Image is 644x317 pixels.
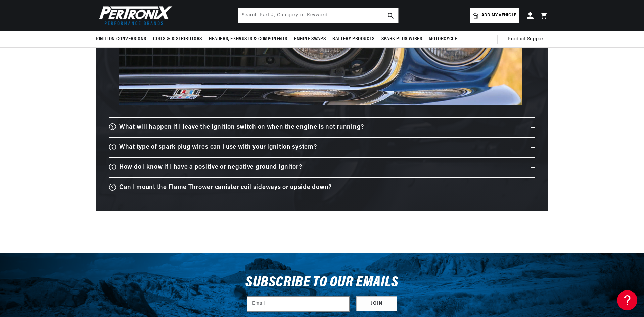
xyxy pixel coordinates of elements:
[119,182,332,193] h3: Can I mount the Flame Thrower canister coil sideways or upside down?
[109,178,535,198] summary: Can I mount the Flame Thrower canister coil sideways or upside down?
[96,31,150,47] summary: Ignition Conversions
[109,138,535,157] summary: What type of spark plug wires can I use with your ignition system?
[109,158,535,177] summary: How do I know if I have a positive or negative ground Ignitor?
[381,36,422,43] span: Spark Plug Wires
[508,36,545,43] span: Product Support
[247,297,349,311] input: Email
[425,31,460,47] summary: Motorcycle
[481,12,516,19] span: Add my vehicle
[508,31,548,47] summary: Product Support
[119,122,364,133] h3: What will happen if I leave the ignition switch on when the engine is not running?
[356,296,397,311] button: Subscribe
[470,8,519,23] a: Add my vehicle
[291,31,329,47] summary: Engine Swaps
[150,31,205,47] summary: Coils & Distributors
[378,31,426,47] summary: Spark Plug Wires
[119,142,317,153] h3: What type of spark plug wires can I use with your ignition system?
[205,31,291,47] summary: Headers, Exhausts & Components
[238,8,398,23] input: Search Part #, Category or Keyword
[153,36,202,43] span: Coils & Distributors
[329,31,378,47] summary: Battery Products
[245,276,399,289] h3: Subscribe to our emails
[429,36,457,43] span: Motorcycle
[383,8,398,23] button: search button
[294,36,326,43] span: Engine Swaps
[96,4,173,27] img: Pertronix
[109,118,535,138] summary: What will happen if I leave the ignition switch on when the engine is not running?
[332,36,375,43] span: Battery Products
[209,36,287,43] span: Headers, Exhausts & Components
[119,162,302,173] h3: How do I know if I have a positive or negative ground Ignitor?
[96,36,146,43] span: Ignition Conversions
